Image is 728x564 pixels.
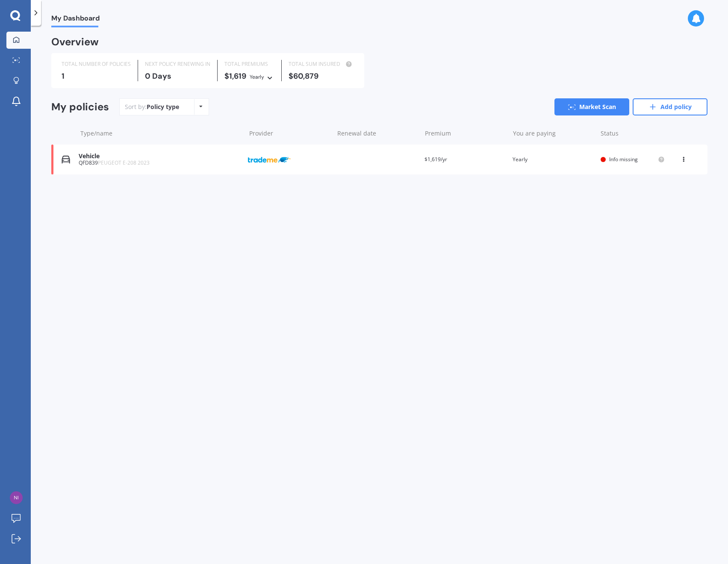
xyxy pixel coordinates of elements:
div: $60,879 [289,72,354,80]
div: My policies [51,101,109,113]
div: Provider [249,129,330,138]
div: Yearly [513,155,594,164]
div: TOTAL PREMIUMS [224,60,274,68]
div: Policy type [147,103,179,111]
div: NEXT POLICY RENEWING IN [145,60,210,68]
div: You are paying [513,129,594,138]
div: Status [601,129,665,138]
div: 1 [62,72,131,80]
img: 6e755587d43746904cd239ea667dd196 [10,491,23,504]
div: Renewal date [337,129,419,138]
a: Market Scan [554,98,629,115]
div: TOTAL SUM INSURED [289,60,354,68]
div: Yearly [250,73,264,81]
div: Sort by: [125,103,179,111]
div: 0 Days [145,72,210,80]
div: TOTAL NUMBER OF POLICIES [62,60,131,68]
div: Type/name [80,129,242,138]
span: My Dashboard [51,14,100,26]
span: $1,619/yr [424,156,447,163]
div: Vehicle [79,153,241,160]
div: Premium [425,129,506,138]
span: Info missing [609,156,638,163]
a: Add policy [633,98,707,115]
div: Overview [51,38,99,46]
div: $1,619 [224,72,274,81]
div: QFD839 [79,160,241,166]
span: PEUGEOT E-208 2023 [98,159,150,166]
img: Trade Me Insurance [248,151,291,168]
img: Vehicle [62,155,70,164]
